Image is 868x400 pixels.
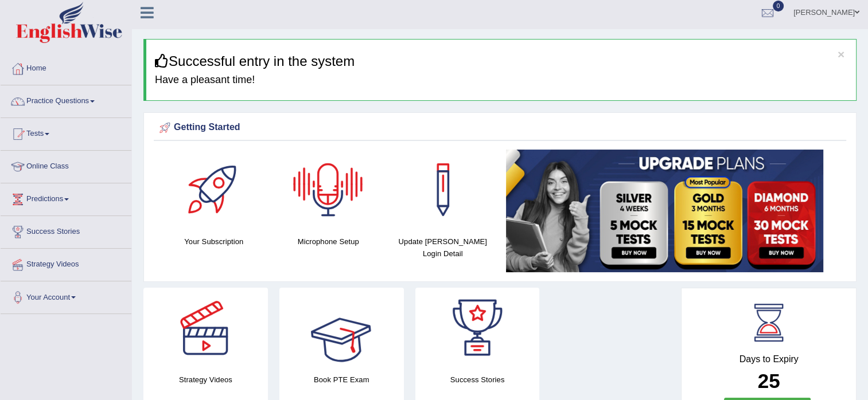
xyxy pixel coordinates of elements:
a: Online Class [1,151,131,179]
h4: Success Stories [415,374,540,386]
button: × [838,48,844,60]
h4: Book PTE Exam [279,374,404,386]
a: Predictions [1,183,131,212]
h4: Days to Expiry [694,354,843,364]
h4: Update [PERSON_NAME] Login Detail [391,236,495,260]
a: Practice Questions [1,85,131,114]
a: Tests [1,118,131,147]
h3: Successful entry in the system [155,54,847,69]
a: Home [1,53,131,81]
h4: Microphone Setup [277,236,380,248]
div: Getting Started [157,119,843,136]
a: Strategy Videos [1,249,131,277]
h4: Your Subscription [162,236,266,248]
h4: Have a pleasant time! [155,74,847,86]
a: Success Stories [1,216,131,245]
img: small5.jpg [506,150,823,272]
a: Your Account [1,281,131,310]
b: 25 [758,370,780,392]
span: 0 [773,1,784,11]
h4: Strategy Videos [143,374,268,386]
